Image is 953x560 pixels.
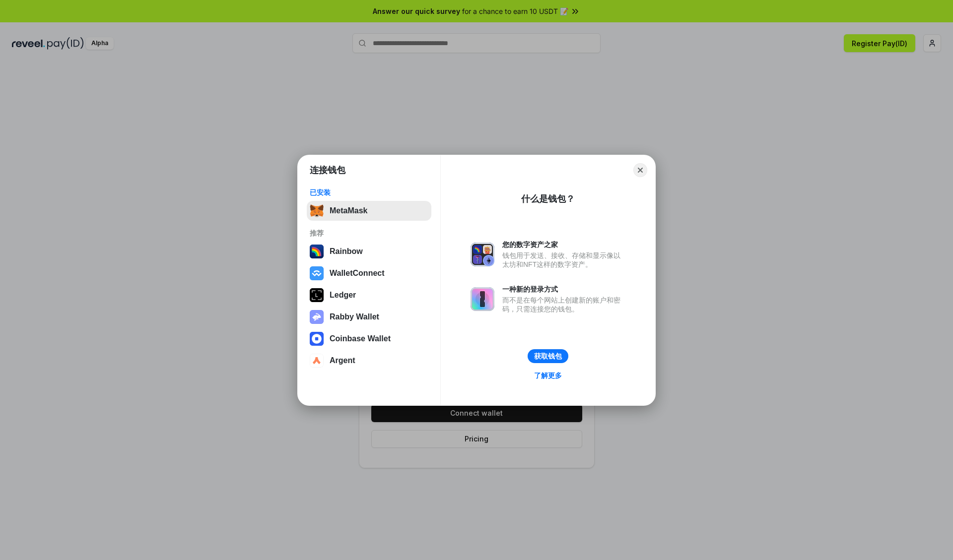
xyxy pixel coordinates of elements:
[310,229,428,238] div: 推荐
[307,263,431,283] button: WalletConnect
[502,251,625,269] div: 钱包用于发送、接收、存储和显示像以太坊和NFT这样的数字资产。
[310,164,345,176] h1: 连接钱包
[330,312,379,321] div: Rabby Wallet
[330,247,363,256] div: Rainbow
[310,288,324,302] img: svg+xml,%3Csvg%20xmlns%3D%22http%3A%2F%2Fwww.w3.org%2F2000%2Fsvg%22%20width%3D%2228%22%20height%3...
[307,329,431,349] button: Coinbase Wallet
[502,296,625,313] div: 而不是在每个网站上创建新的账户和密码，只需连接您的钱包。
[471,287,494,311] img: svg+xml,%3Csvg%20xmlns%3D%22http%3A%2F%2Fwww.w3.org%2F2000%2Fsvg%22%20fill%3D%22none%22%20viewBox...
[310,188,428,197] div: 已安装
[307,307,431,327] button: Rabby Wallet
[310,245,324,258] img: svg+xml,%3Csvg%20width%3D%22120%22%20height%3D%22120%22%20viewBox%3D%220%200%20120%20120%22%20fil...
[310,266,324,280] img: svg+xml,%3Csvg%20width%3D%2228%22%20height%3D%2228%22%20viewBox%3D%220%200%2028%2028%22%20fill%3D...
[633,163,647,177] button: Close
[330,356,355,365] div: Argent
[471,243,494,266] img: svg+xml,%3Csvg%20xmlns%3D%22http%3A%2F%2Fwww.w3.org%2F2000%2Fsvg%22%20fill%3D%22none%22%20viewBox...
[330,206,367,215] div: MetaMask
[502,240,625,249] div: 您的数字资产之家
[307,285,431,305] button: Ledger
[307,242,431,261] button: Rainbow
[528,369,568,382] a: 了解更多
[307,351,431,371] button: Argent
[330,291,356,300] div: Ledger
[330,269,385,278] div: WalletConnect
[310,310,324,324] img: svg+xml,%3Csvg%20xmlns%3D%22http%3A%2F%2Fwww.w3.org%2F2000%2Fsvg%22%20fill%3D%22none%22%20viewBox...
[310,204,324,218] img: svg+xml,%3Csvg%20fill%3D%22none%22%20height%3D%2233%22%20viewBox%3D%220%200%2035%2033%22%20width%...
[528,349,568,363] button: 获取钱包
[310,332,324,346] img: svg+xml,%3Csvg%20width%3D%2228%22%20height%3D%2228%22%20viewBox%3D%220%200%2028%2028%22%20fill%3D...
[310,354,324,368] img: svg+xml,%3Csvg%20width%3D%2228%22%20height%3D%2228%22%20viewBox%3D%220%200%2028%2028%22%20fill%3D...
[502,285,625,294] div: 一种新的登录方式
[330,334,391,343] div: Coinbase Wallet
[534,352,562,361] div: 获取钱包
[307,201,431,221] button: MetaMask
[521,193,575,205] div: 什么是钱包？
[534,371,562,380] div: 了解更多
